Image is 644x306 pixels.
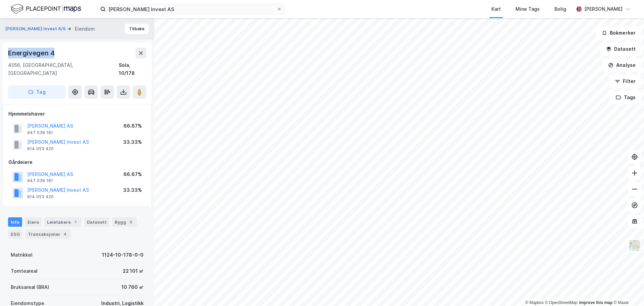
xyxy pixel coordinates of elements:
div: 33.33% [123,138,142,146]
div: 1124-10-178-0-0 [102,251,144,259]
div: Transaksjoner [25,229,71,239]
button: [PERSON_NAME] Invest A/S [5,26,67,32]
div: 66.67% [123,170,142,178]
iframe: Chat Widget [610,274,644,306]
div: Hjemmelshaver [8,110,146,118]
img: Z [628,239,641,252]
div: 4 [62,231,68,237]
div: 3 [127,219,134,225]
button: Tilbake [125,24,149,34]
div: Mine Tags [516,5,540,13]
img: logo.f888ab2527a4732fd821a326f86c7f29.svg [11,3,81,15]
div: Datasett [84,217,109,227]
div: Kart [491,5,501,13]
div: [PERSON_NAME] [584,5,623,13]
button: Bokmerker [596,26,641,40]
div: 914 053 420 [27,194,54,200]
div: Tomteareal [11,267,38,275]
div: Bruksareal (BRA) [11,283,49,291]
button: Datasett [600,42,641,56]
a: OpenStreetMap [545,300,578,305]
div: 947 539 191 [27,130,53,135]
div: 10 760 ㎡ [121,283,144,291]
button: Tags [610,91,641,104]
div: 1 [72,219,79,225]
div: ESG [8,229,22,239]
div: 66.67% [123,122,142,130]
button: Tag [8,85,66,99]
div: Energivegen 4 [8,48,56,58]
div: Matrikkel [11,251,33,259]
a: Improve this map [579,300,612,305]
div: Bygg [112,217,137,227]
div: Eiendom [75,25,95,33]
div: Sola, 10/178 [119,61,146,77]
div: 4056, [GEOGRAPHIC_DATA], [GEOGRAPHIC_DATA] [8,61,119,77]
div: 914 053 420 [27,146,54,151]
button: Analyse [602,58,641,72]
div: Bolig [554,5,566,13]
div: 22 101 ㎡ [123,267,144,275]
div: Info [8,217,22,227]
div: 33.33% [123,186,142,194]
button: Filter [609,75,641,88]
div: Leietakere [44,217,82,227]
a: Mapbox [525,300,544,305]
input: Søk på adresse, matrikkel, gårdeiere, leietakere eller personer [106,4,277,14]
div: Kontrollprogram for chat [610,274,644,306]
div: 947 539 191 [27,178,53,183]
div: Eiere [25,217,42,227]
div: Gårdeiere [8,158,146,166]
